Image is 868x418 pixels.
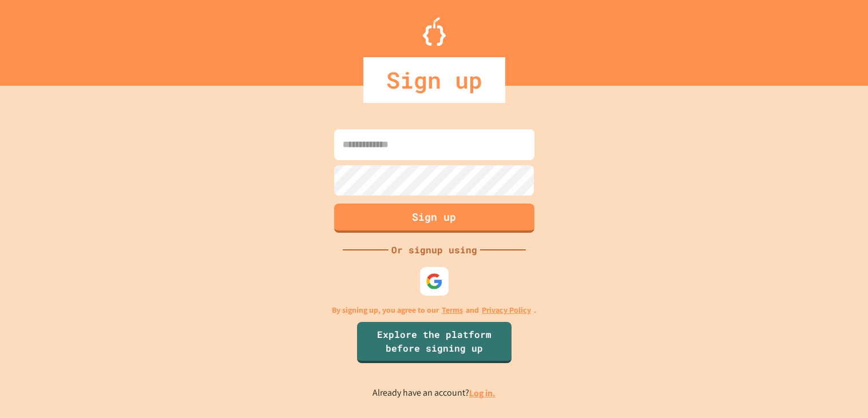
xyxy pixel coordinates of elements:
[423,17,446,46] img: Logo.svg
[482,304,531,316] a: Privacy Policy
[332,304,536,316] p: By signing up, you agree to our and .
[334,204,534,233] button: Sign up
[363,57,505,103] div: Sign up
[469,387,496,399] a: Log in.
[372,386,496,400] p: Already have an account?
[357,322,512,363] a: Explore the platform before signing up
[389,243,480,257] div: Or signup using
[442,304,463,316] a: Terms
[426,273,443,290] img: google-icon.svg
